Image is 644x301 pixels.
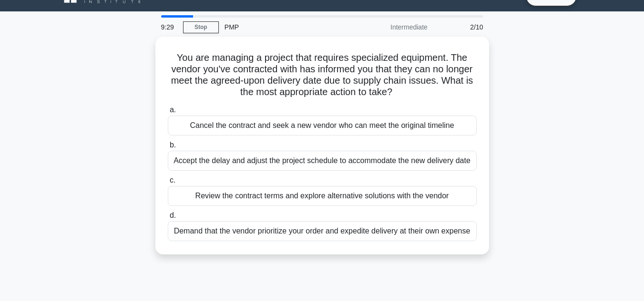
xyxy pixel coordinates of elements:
[168,116,477,136] div: Cancel the contract and seek a new vendor who can meet the original timeline
[168,151,477,171] div: Accept the delay and adjust the project schedule to accommodate the new delivery date
[170,211,176,219] span: d.
[170,141,176,149] span: b.
[168,221,477,241] div: Demand that the vendor prioritize your order and expedite delivery at their own expense
[219,18,350,37] div: PMP
[155,18,183,37] div: 9:29
[170,106,176,114] span: a.
[168,186,477,206] div: Review the contract terms and explore alternative solutions with the vendor
[170,176,175,184] span: c.
[167,52,478,98] h5: You are managing a project that requires specialized equipment. The vendor you've contracted with...
[350,18,433,37] div: Intermediate
[183,21,219,33] a: Stop
[433,18,489,37] div: 2/10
